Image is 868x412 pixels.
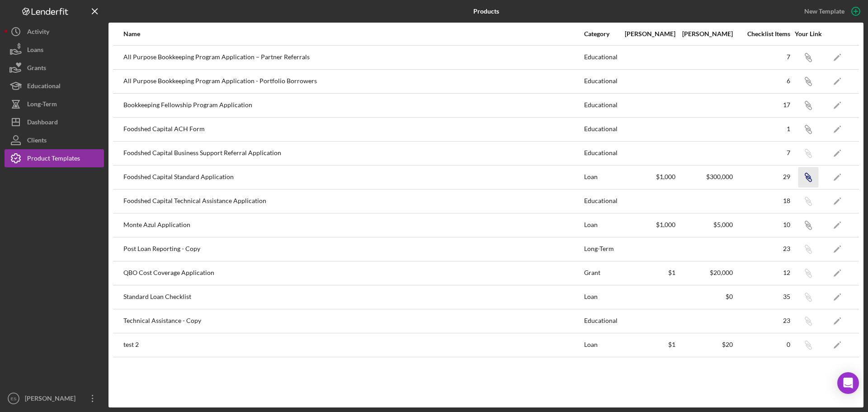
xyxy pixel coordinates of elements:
div: Bookkeeping Fellowship Program Application [123,94,583,117]
div: Foodshed Capital Standard Application [123,166,583,189]
div: Technical Assistance - Copy [123,310,583,332]
div: Loan [584,286,618,308]
div: Loan [584,166,618,189]
button: Clients [5,131,104,149]
div: Name [123,30,583,38]
button: Grants [5,59,104,77]
div: $20 [676,341,733,348]
div: [PERSON_NAME] [676,30,733,38]
div: $300,000 [676,173,733,180]
div: Foodshed Capital Technical Assistance Application [123,190,583,213]
div: 12 [734,269,790,276]
button: New Template [799,5,863,18]
div: Long-Term [584,238,618,260]
div: 29 [734,173,790,180]
div: Your Link [791,30,825,38]
div: $1 [619,341,675,348]
text: ES [11,396,17,401]
div: 23 [734,317,790,324]
div: Dashboard [27,113,58,133]
div: Educational [584,190,618,213]
b: Products [473,8,499,15]
div: Monte Azul Application [123,214,583,237]
div: $1 [619,269,675,276]
div: $20,000 [676,269,733,276]
button: Long-Term [5,95,104,113]
div: 6 [734,77,790,85]
div: Educational [584,46,618,69]
div: Foodshed Capital Business Support Referral Application [123,142,583,165]
div: $1,000 [619,173,675,180]
div: Category [584,30,618,38]
div: QBO Cost Coverage Application [123,262,583,284]
div: Educational [584,118,618,141]
div: Loan [584,334,618,356]
div: Activity [27,23,49,43]
div: Long-Term [27,95,57,115]
div: 35 [734,293,790,300]
div: test 2 [123,334,583,356]
div: Educational [584,310,618,332]
div: 1 [734,125,790,133]
div: Loan [584,214,618,237]
div: 23 [734,245,790,252]
div: New Template [804,5,844,18]
button: Product Templates [5,149,104,167]
div: Educational [27,77,61,97]
div: Open Intercom Messenger [837,372,859,394]
div: Post Loan Reporting - Copy [123,238,583,260]
button: Activity [5,23,104,41]
div: $5,000 [676,221,733,228]
div: Standard Loan Checklist [123,286,583,308]
div: All Purpose Bookkeeping Program Application - Portfolio Borrowers [123,70,583,93]
div: Clients [27,131,47,152]
div: Educational [584,142,618,165]
button: ES[PERSON_NAME] [5,389,104,407]
div: All Purpose Bookkeeping Program Application – Partner Referrals [123,46,583,69]
div: Grant [584,262,618,284]
button: Loans [5,41,104,59]
div: Checklist Items [734,30,790,38]
div: 10 [734,221,790,228]
div: Educational [584,94,618,117]
div: Educational [584,70,618,93]
div: Foodshed Capital ACH Form [123,118,583,141]
div: 18 [734,197,790,204]
div: 7 [734,53,790,61]
div: 7 [734,149,790,156]
div: Loans [27,41,43,61]
div: Grants [27,59,46,79]
div: $0 [676,293,733,300]
button: Educational [5,77,104,95]
button: Dashboard [5,113,104,131]
div: [PERSON_NAME] [23,389,81,410]
div: Product Templates [27,149,80,170]
div: $1,000 [619,221,675,228]
div: 0 [734,341,790,348]
div: [PERSON_NAME] [619,30,675,38]
div: 17 [734,101,790,109]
